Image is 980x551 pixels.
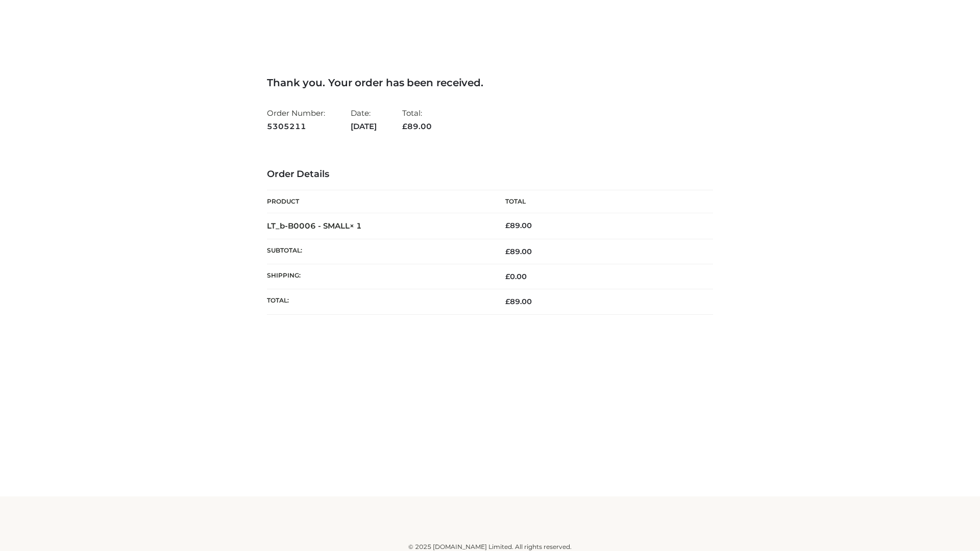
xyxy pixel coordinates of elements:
[505,297,532,306] span: 89.00
[505,221,510,230] span: £
[267,289,490,314] th: Total:
[490,190,713,213] th: Total
[351,120,377,133] strong: [DATE]
[505,221,532,230] bdi: 89.00
[267,221,362,231] strong: LT_b-B0006 - SMALL
[350,221,362,231] strong: × 1
[267,104,325,135] li: Order Number:
[351,104,377,135] li: Date:
[267,190,490,213] th: Product
[267,77,713,89] h3: Thank you. Your order has been received.
[402,121,407,131] span: £
[505,247,510,256] span: £
[402,121,432,131] span: 89.00
[267,264,490,289] th: Shipping:
[505,297,510,306] span: £
[267,169,713,180] h3: Order Details
[402,104,432,135] li: Total:
[267,120,325,133] strong: 5305211
[505,272,510,281] span: £
[505,247,532,256] span: 89.00
[267,239,490,264] th: Subtotal:
[505,272,527,281] bdi: 0.00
